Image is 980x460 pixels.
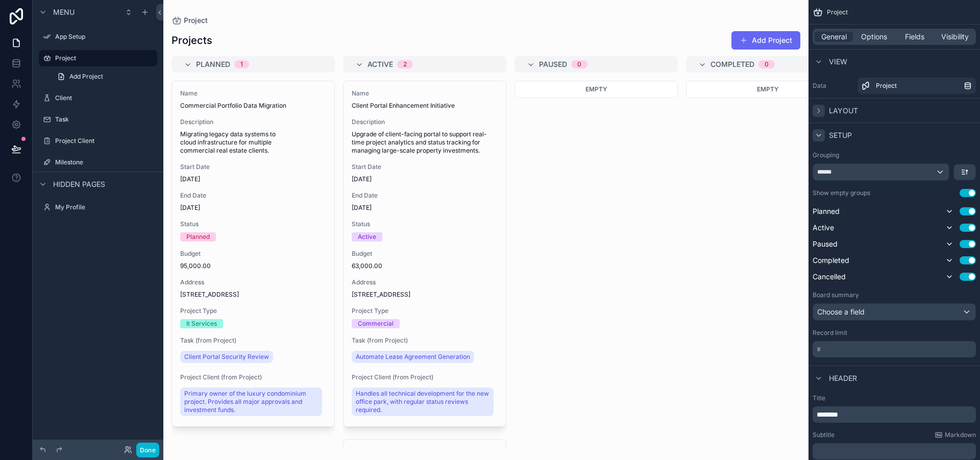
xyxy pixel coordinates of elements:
[69,72,103,81] span: Add Project
[813,303,976,321] button: Choose a field
[829,373,857,383] span: Header
[861,32,887,42] span: Options
[39,133,157,149] a: Project Client
[39,111,157,128] a: Task
[136,443,159,457] button: Done
[941,32,969,42] span: Visibility
[876,82,897,90] span: Project
[813,394,976,402] label: Title
[813,189,870,197] label: Show empty groups
[813,82,853,90] label: Data
[813,431,835,439] label: Subtitle
[55,115,155,124] label: Task
[813,341,976,357] div: scrollable content
[829,130,852,140] span: Setup
[829,57,847,67] span: View
[813,272,846,282] span: Cancelled
[813,443,976,459] div: scrollable content
[813,304,975,320] div: Choose a field
[53,7,75,17] span: Menu
[829,106,858,116] span: Layout
[39,90,157,106] a: Client
[55,33,155,41] label: App Setup
[39,29,157,45] a: App Setup
[905,32,924,42] span: Fields
[813,151,839,159] label: Grouping
[55,158,155,166] label: Milestone
[51,68,157,85] a: Add Project
[39,154,157,171] a: Milestone
[39,50,157,66] a: Project
[935,431,976,439] a: Markdown
[813,255,849,265] span: Completed
[813,223,834,233] span: Active
[813,206,840,216] span: Planned
[55,137,155,145] label: Project Client
[813,406,976,423] div: scrollable content
[821,32,847,42] span: General
[813,239,838,249] span: Paused
[55,203,155,211] label: My Profile
[55,54,151,62] label: Project
[813,329,847,337] label: Record limit
[827,8,848,16] span: Project
[53,179,105,189] span: Hidden pages
[857,78,976,94] a: Project
[55,94,155,102] label: Client
[813,291,859,299] label: Board summary
[39,199,157,215] a: My Profile
[945,431,976,439] span: Markdown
